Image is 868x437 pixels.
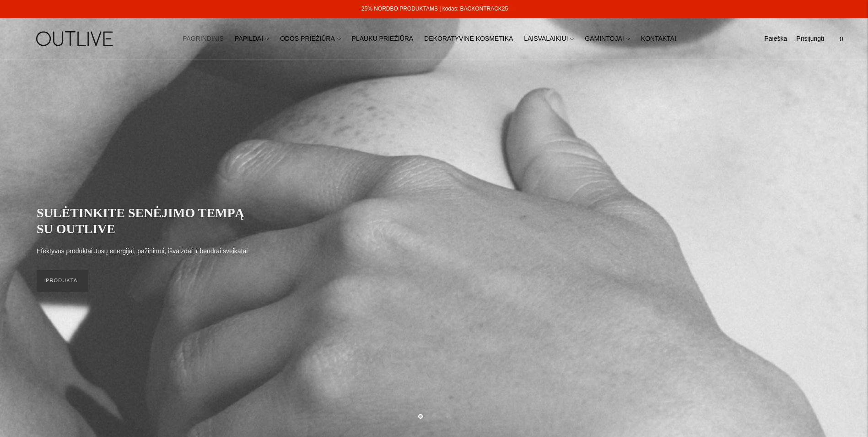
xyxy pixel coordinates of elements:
img: OUTLIVE [18,23,133,55]
a: LAISVALAIKIUI [524,29,574,49]
a: -25% NORDBO PRODUKTAMS | kodas: BACKONTRACK25 [360,5,508,12]
button: Move carousel to slide 1 [418,414,423,419]
p: Efektyvūs produktai Jūsų energijai, pažinimui, išvaizdai ir bendrai sveikatai [37,246,248,257]
a: ODOS PRIEŽIŪRA [280,29,341,49]
button: Move carousel to slide 3 [445,413,450,418]
a: Paieška [764,29,787,49]
a: PAGRINDINIS [183,29,224,49]
a: Prisijungti [796,29,824,49]
a: DEKORATYVINĖ KOSMETIKA [424,29,513,49]
span: 0 [835,33,848,45]
a: GAMINTOJAI [585,29,630,49]
a: PLAUKŲ PRIEŽIŪRA [352,29,414,49]
a: KONTAKTAI [641,29,676,49]
a: PAPILDAI [235,29,269,49]
a: PRODUKTAI [37,270,88,292]
h2: SULĖTINKITE SENĖJIMO TEMPĄ SU OUTLIVE [37,205,256,237]
button: Move carousel to slide 2 [432,413,437,418]
a: 0 [833,29,850,49]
